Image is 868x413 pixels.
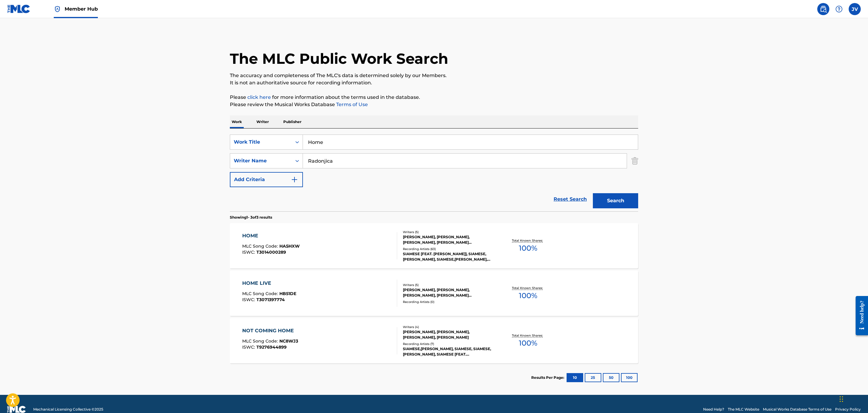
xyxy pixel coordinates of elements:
[512,333,544,338] p: Total Known Shares:
[763,407,831,412] a: Musical Works Database Terms of Use
[567,373,583,382] button: 10
[291,176,298,183] img: 9d2ae6d4665cec9f34b9.svg
[279,291,296,296] span: HB51DE
[247,94,271,100] a: click here
[403,234,494,245] div: [PERSON_NAME], [PERSON_NAME], [PERSON_NAME], [PERSON_NAME] [PERSON_NAME]
[242,280,296,287] div: HOME LIVE
[551,193,590,206] a: Reset Search
[833,3,845,15] div: Help
[230,50,448,68] h1: The MLC Public Work Search
[230,215,272,220] p: Showing 1 - 3 of 3 results
[242,232,300,239] div: HOME
[256,249,286,255] span: T3014000289
[403,247,494,251] div: Recording Artists ( 63 )
[403,346,494,357] div: SIAMESE,[PERSON_NAME], SIAMESE, SIAMESE,[PERSON_NAME], SIAMESE [FEAT. [PERSON_NAME]], SIAMESE
[403,287,494,298] div: [PERSON_NAME], [PERSON_NAME], [PERSON_NAME], [PERSON_NAME] [PERSON_NAME]
[820,5,827,13] img: search
[531,375,566,380] p: Results Per Page:
[603,373,619,382] button: 50
[403,325,494,329] div: Writers ( 4 )
[519,338,537,349] span: 100 %
[403,329,494,340] div: [PERSON_NAME], [PERSON_NAME], [PERSON_NAME], [PERSON_NAME]
[230,172,303,187] button: Add Criteria
[817,3,829,15] a: Public Search
[281,115,303,128] p: Publisher
[403,230,494,234] div: Writers ( 5 )
[403,251,494,262] div: SIAMESE [FEAT. [PERSON_NAME]], SIAMESE,[PERSON_NAME], SIAMESE,[PERSON_NAME], SIAMESE, [DEMOGRAPHI...
[234,138,288,146] div: Work Title
[403,283,494,287] div: Writers ( 5 )
[230,115,244,128] p: Work
[519,243,537,254] span: 100 %
[256,297,285,302] span: T3071397774
[403,300,494,304] div: Recording Artists ( 0 )
[838,384,868,413] iframe: Chat Widget
[512,286,544,290] p: Total Known Shares:
[242,243,279,249] span: MLC Song Code :
[242,344,256,350] span: ISWC :
[621,373,638,382] button: 100
[703,407,724,412] a: Need Help?
[234,157,288,164] div: Writer Name
[242,297,256,302] span: ISWC :
[230,223,638,268] a: HOMEMLC Song Code:HA5HXWISWC:T3014000289Writers (5)[PERSON_NAME], [PERSON_NAME], [PERSON_NAME], [...
[242,249,256,255] span: ISWC :
[230,79,638,86] p: It is not an authoritative source for recording information.
[840,390,843,408] div: Træk
[7,406,26,413] img: logo
[849,3,861,15] div: User Menu
[279,338,298,344] span: NC8WJ3
[279,243,300,249] span: HA5HXW
[255,115,271,128] p: Writer
[7,5,31,13] img: MLC Logo
[512,238,544,243] p: Total Known Shares:
[230,135,638,211] form: Search Form
[65,5,98,12] span: Member Hub
[256,344,287,350] span: T9276944899
[230,94,638,101] p: Please for more information about the terms used in the database.
[242,291,279,296] span: MLC Song Code :
[230,101,638,108] p: Please review the Musical Works Database
[242,338,279,344] span: MLC Song Code :
[33,407,103,412] span: Mechanical Licensing Collective © 2025
[403,342,494,346] div: Recording Artists ( 7 )
[54,5,61,13] img: Top Rightsholder
[585,373,601,382] button: 25
[230,318,638,363] a: NOT COMING HOMEMLC Song Code:NC8WJ3ISWC:T9276944899Writers (4)[PERSON_NAME], [PERSON_NAME], [PERS...
[335,102,368,107] a: Terms of Use
[728,407,759,412] a: The MLC Website
[230,271,638,316] a: HOME LIVEMLC Song Code:HB51DEISWC:T3071397774Writers (5)[PERSON_NAME], [PERSON_NAME], [PERSON_NAM...
[835,407,861,412] a: Privacy Policy
[632,153,638,168] img: Delete Criterion
[242,327,298,334] div: NOT COMING HOME
[519,290,537,301] span: 100 %
[835,5,843,13] img: help
[230,72,638,79] p: The accuracy and completeness of The MLC's data is determined solely by our Members.
[593,193,638,208] button: Search
[838,384,868,413] div: Chat-widget
[851,291,868,340] iframe: Resource Center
